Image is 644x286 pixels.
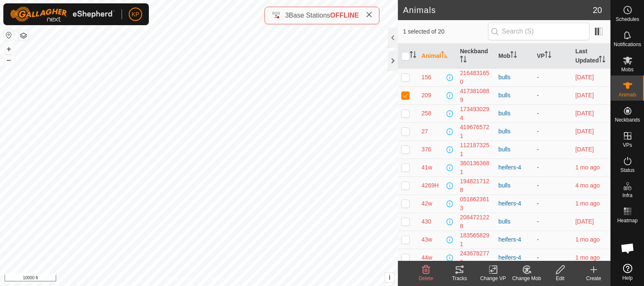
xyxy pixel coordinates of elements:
span: 4269H [421,181,439,190]
span: 10 Oct 2025, 10:25 am [575,218,594,225]
div: Tracks [443,275,476,282]
span: i [389,274,390,281]
div: 1835658291 [460,231,492,249]
div: 0518623613 [460,195,492,213]
span: 376 [421,145,431,154]
div: bulls [499,217,530,226]
span: Notifications [614,42,641,47]
span: VPs [623,143,632,148]
div: bulls [499,73,530,82]
div: bulls [499,145,530,154]
span: 44w [421,253,432,262]
div: 4196765721 [460,123,492,140]
p-sorticon: Activate to sort [599,57,605,64]
th: Last Updated [572,44,610,69]
div: heifers-4 [499,163,530,172]
button: Map Layers [18,31,29,41]
span: 10 Oct 2025, 10:23 am [575,128,594,135]
span: 8 Sept 2025, 7:56 pm [575,200,600,207]
p-sorticon: Activate to sort [545,52,551,59]
p-sorticon: Activate to sort [510,52,517,59]
span: 3 [285,12,289,19]
span: 1 selected of 20 [403,27,488,36]
span: 430 [421,217,431,226]
span: 41w [421,163,432,172]
span: 8 Sept 2025, 7:57 pm [575,164,600,171]
div: bulls [499,109,530,118]
button: Reset Map [4,30,14,40]
button: i [385,273,394,282]
span: Animals [618,92,636,97]
div: heifers-4 [499,235,530,244]
div: bulls [499,127,530,136]
span: 27 [421,127,428,136]
span: 8 Sept 2025, 8:05 pm [575,254,600,261]
div: Change VP [476,275,510,282]
button: – [4,55,14,65]
div: heifers-4 [499,199,530,208]
span: OFFLINE [330,12,359,19]
app-display-virtual-paddock-transition: - [537,254,539,261]
p-sorticon: Activate to sort [410,52,416,59]
app-display-virtual-paddock-transition: - [537,74,539,81]
th: Mob [495,44,534,69]
app-display-virtual-paddock-transition: - [537,110,539,117]
div: bulls [499,181,530,190]
span: 209 [421,91,431,100]
input: Search (S) [488,23,589,40]
span: 156 [421,73,431,82]
span: 8 Sept 2025, 7:54 pm [575,236,600,243]
div: heifers-4 [499,253,530,262]
div: Create [577,275,610,282]
span: Schedules [615,17,639,22]
div: 2164831650 [460,69,492,86]
span: 10 Oct 2025, 10:25 am [575,110,594,117]
div: Open chat [615,236,640,261]
app-display-virtual-paddock-transition: - [537,146,539,153]
span: Help [622,276,633,281]
div: 3601363681 [460,159,492,177]
th: Neckband [457,44,495,69]
p-sorticon: Activate to sort [441,52,448,59]
app-display-virtual-paddock-transition: - [537,200,539,207]
h2: Animals [403,5,593,15]
div: 2084721228 [460,213,492,231]
a: Contact Us [207,275,232,283]
span: Infra [622,193,632,198]
span: Delete [419,276,434,281]
p-sorticon: Activate to sort [460,57,467,64]
div: 1948217128 [460,177,492,195]
span: 10 Oct 2025, 10:23 am [575,74,594,81]
span: 43w [421,235,432,244]
span: 23 Sept 2025, 9:42 am [575,92,594,99]
app-display-virtual-paddock-transition: - [537,236,539,243]
div: 4173810889 [460,87,492,104]
div: 2436782778 [460,249,492,267]
th: VP [533,44,572,69]
th: Animal [418,44,457,69]
img: Gallagher Logo [10,7,115,22]
div: Change Mob [510,275,543,282]
div: bulls [499,91,530,100]
span: 42w [421,199,432,208]
button: + [4,44,14,54]
span: 4 June 2025, 1:14 am [575,182,600,189]
span: Heatmap [617,218,638,223]
span: 258 [421,109,431,118]
span: KP [132,10,140,19]
span: Neckbands [615,117,640,122]
div: 1734930294 [460,105,492,122]
app-display-virtual-paddock-transition: - [537,218,539,225]
div: Edit [543,275,577,282]
app-display-virtual-paddock-transition: - [537,164,539,171]
app-display-virtual-paddock-transition: - [537,182,539,189]
span: 10 Oct 2025, 10:22 am [575,146,594,153]
span: Status [620,168,634,173]
a: Privacy Policy [166,275,197,283]
span: Mobs [621,67,634,72]
app-display-virtual-paddock-transition: - [537,92,539,99]
span: 20 [593,4,602,16]
span: Base Stations [289,12,330,19]
div: 1121873251 [460,141,492,159]
a: Help [611,260,644,284]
